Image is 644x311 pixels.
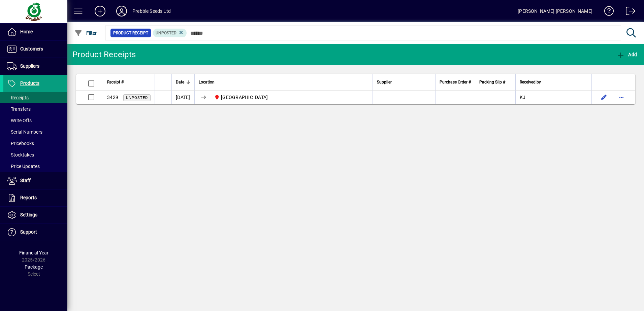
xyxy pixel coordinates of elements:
[20,212,37,217] span: Settings
[3,189,67,206] a: Reports
[377,78,392,86] span: Supplier
[20,63,39,69] span: Suppliers
[176,78,190,86] div: Date
[107,78,124,86] span: Receipt #
[132,6,171,16] div: Prebble Seeds Ltd
[221,95,268,100] span: [GEOGRAPHIC_DATA]
[3,24,67,40] a: Home
[3,161,67,172] a: Price Updates
[616,92,627,103] button: More options
[20,46,43,51] span: Customers
[520,95,526,100] span: KJ
[73,27,99,39] button: Filter
[3,41,67,58] a: Customers
[518,6,592,16] div: [PERSON_NAME] [PERSON_NAME]
[440,78,471,86] span: Purchase Order #
[20,195,37,200] span: Reports
[3,115,67,126] a: Write Offs
[20,80,39,86] span: Products
[20,229,37,235] span: Support
[20,178,31,183] span: Staff
[3,224,67,241] a: Support
[520,78,587,86] div: Received by
[176,78,184,86] span: Date
[153,29,187,37] mat-chip: Product Movement Status: Unposted
[3,138,67,149] a: Pricebooks
[156,31,176,35] span: Unposted
[3,207,67,223] a: Settings
[20,29,33,34] span: Home
[479,78,505,86] span: Packing Slip #
[7,152,34,158] span: Stocktakes
[74,30,97,36] span: Filter
[113,30,148,36] span: Product Receipt
[599,1,614,23] a: Knowledge Base
[107,78,151,86] div: Receipt #
[126,96,148,100] span: Unposted
[3,58,67,75] a: Suppliers
[599,92,609,103] button: Edit
[3,103,67,115] a: Transfers
[520,78,541,86] span: Received by
[72,49,136,60] div: Product Receipts
[19,250,49,255] span: Financial Year
[171,91,194,104] td: [DATE]
[107,95,118,100] span: 3429
[25,264,43,270] span: Package
[199,78,368,86] div: Location
[7,164,40,169] span: Price Updates
[199,78,215,86] span: Location
[3,172,67,189] a: Staff
[3,149,67,161] a: Stocktakes
[89,5,111,17] button: Add
[111,5,132,17] button: Profile
[377,78,431,86] div: Supplier
[212,93,271,101] span: PALMERSTON NORTH
[7,106,31,112] span: Transfers
[7,95,29,100] span: Receipts
[617,52,637,57] span: Add
[7,129,42,135] span: Serial Numbers
[621,1,636,23] a: Logout
[615,48,639,61] button: Add
[479,78,511,86] div: Packing Slip #
[7,118,32,123] span: Write Offs
[3,92,67,103] a: Receipts
[3,126,67,138] a: Serial Numbers
[7,141,34,146] span: Pricebooks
